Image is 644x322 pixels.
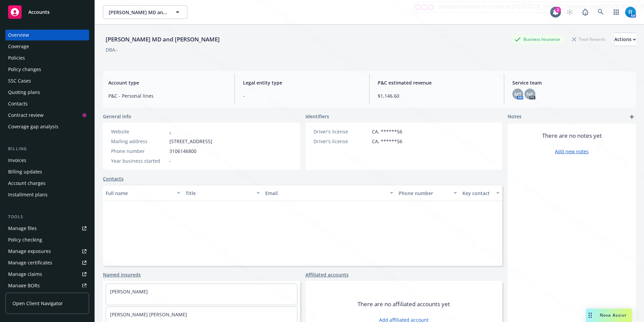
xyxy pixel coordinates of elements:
div: Year business started [111,157,167,164]
button: [PERSON_NAME] MD and [PERSON_NAME] [103,5,187,19]
div: Manage certificates [8,257,52,268]
div: [PERSON_NAME] MD and [PERSON_NAME] [103,35,222,44]
span: - [169,157,171,164]
button: Email [263,185,396,201]
div: Installment plans [8,189,48,200]
a: Report a Bug [579,5,592,19]
div: Driver's license [314,138,369,145]
div: Billing updates [8,166,42,177]
span: Open Client Navigator [12,300,63,307]
span: Notes [508,113,521,121]
div: Manage BORs [8,280,40,291]
div: Title [186,190,253,197]
div: Key contact [462,190,492,197]
button: Title [183,185,263,201]
a: add [628,113,636,121]
a: [PERSON_NAME] [PERSON_NAME] [110,311,187,318]
div: 2 [555,7,561,13]
div: Contacts [8,98,28,109]
span: P&C - Personal lines [108,92,226,99]
a: Overview [5,30,89,40]
span: Legal entity type [243,79,361,86]
button: Phone number [396,185,460,201]
div: Manage claims [8,269,42,280]
a: Contract review [5,110,89,121]
a: Start snowing [563,5,576,19]
a: Policy changes [5,64,89,75]
div: Invoices [8,155,26,166]
a: Contacts [5,98,89,109]
a: Contacts [103,175,124,182]
div: Driver's license [314,128,369,135]
button: Full name [103,185,183,201]
div: Account charges [8,178,46,189]
div: Total Rewards [569,35,609,43]
div: Tools [5,214,89,220]
span: Account type [108,79,226,86]
a: Manage certificates [5,257,89,268]
img: photo [625,7,636,18]
span: P&C estimated revenue [378,79,496,86]
a: Affiliated accounts [305,271,349,278]
span: Accounts [28,9,50,15]
div: Drag to move [586,309,594,322]
a: Invoices [5,155,89,166]
a: [PERSON_NAME] [110,288,148,295]
div: Manage exposures [8,246,51,257]
div: DBA: - [106,46,118,53]
a: Coverage [5,41,89,52]
a: Quoting plans [5,87,89,98]
span: Nova Assist [600,312,626,318]
div: SSC Cases [8,75,31,86]
span: [STREET_ADDRESS] [169,138,212,145]
a: Policies [5,53,89,63]
a: Manage claims [5,269,89,280]
a: Manage exposures [5,246,89,257]
button: Key contact [460,185,502,201]
div: Phone number [399,190,450,197]
a: Search [594,5,608,19]
div: Manage files [8,223,37,234]
div: Policies [8,53,25,63]
a: Add new notes [555,148,589,155]
div: Coverage gap analysis [8,121,58,132]
span: General info [103,113,131,120]
div: Website [111,128,167,135]
div: Overview [8,30,29,40]
div: Policy changes [8,64,41,75]
span: [PERSON_NAME] MD and [PERSON_NAME] [109,9,167,16]
span: $1,146.60 [378,92,496,99]
span: There are no notes yet [542,132,602,140]
a: - [169,128,171,135]
div: Policy checking [8,234,42,245]
span: - [243,92,361,99]
a: Installment plans [5,189,89,200]
div: Mailing address [111,138,167,145]
a: Account charges [5,178,89,189]
a: Coverage gap analysis [5,121,89,132]
span: Identifiers [305,113,329,120]
a: Named insureds [103,271,141,278]
span: Service team [512,79,630,86]
div: Email [265,190,385,197]
div: Quoting plans [8,87,40,98]
div: Business Insurance [511,35,563,43]
a: Accounts [5,3,89,22]
span: 3106146800 [169,148,196,155]
div: Phone number [111,148,167,155]
a: Manage BORs [5,280,89,291]
div: Billing [5,146,89,152]
span: MT [514,91,521,98]
span: NP [527,91,533,98]
a: Manage files [5,223,89,234]
button: Actions [614,33,636,46]
a: Policy checking [5,234,89,245]
span: There are no affiliated accounts yet [357,300,450,308]
div: Full name [106,190,173,197]
button: Nova Assist [586,309,632,322]
div: Contract review [8,110,44,121]
a: SSC Cases [5,75,89,86]
div: Coverage [8,41,29,52]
